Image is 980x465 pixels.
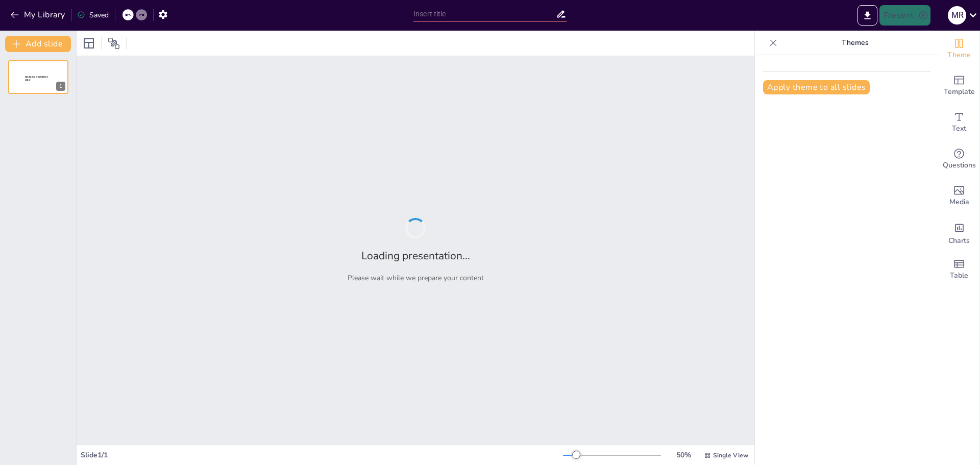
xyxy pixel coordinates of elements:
[939,251,979,288] div: Add a table
[947,50,971,61] span: Theme
[943,160,976,171] span: Questions
[56,82,65,91] div: 1
[939,31,979,67] div: Change the overall theme
[671,450,696,460] div: 50 %
[939,104,979,141] div: Add text boxes
[713,451,748,459] span: Single View
[939,141,979,178] div: Get real-time input from your audience
[361,249,470,263] h2: Loading presentation...
[948,5,966,26] button: M R
[944,86,975,97] span: Template
[8,7,69,23] button: My Library
[25,76,48,81] span: Sendsteps presentation editor
[763,80,870,94] button: Apply theme to all slides
[5,36,71,52] button: Add slide
[81,450,563,460] div: Slide 1 / 1
[8,60,68,94] div: 1
[348,273,484,283] p: Please wait while we prepare your content
[781,31,928,55] p: Themes
[77,10,109,20] div: Saved
[857,5,877,26] button: Export to PowerPoint
[949,197,969,208] span: Media
[879,5,930,26] button: Present
[948,235,970,247] span: Charts
[948,6,966,25] div: M R
[81,35,97,52] div: Layout
[950,270,968,281] span: Table
[939,67,979,104] div: Add ready made slides
[939,214,979,251] div: Add charts and graphs
[108,37,120,50] span: Position
[952,123,966,134] span: Text
[413,7,556,21] input: Insert title
[939,178,979,214] div: Add images, graphics, shapes or video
